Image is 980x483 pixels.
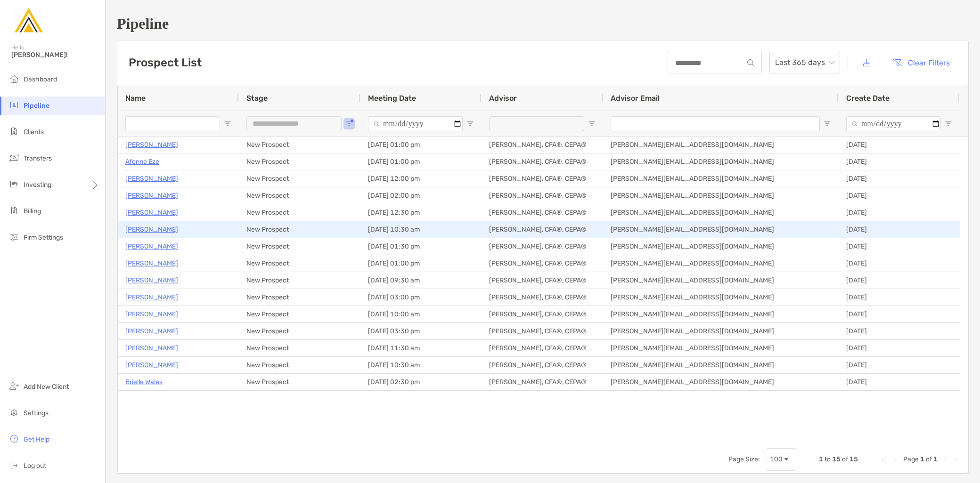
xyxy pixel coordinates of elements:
div: [PERSON_NAME][EMAIL_ADDRESS][DOMAIN_NAME] [603,272,839,289]
div: Page Size [766,448,796,471]
div: [PERSON_NAME][EMAIL_ADDRESS][DOMAIN_NAME] [603,238,839,255]
a: [PERSON_NAME] [125,359,178,371]
span: of [926,455,932,463]
img: pipeline icon [8,99,20,111]
div: [PERSON_NAME], CFA®, CEPA® [482,170,603,187]
h1: Pipeline [117,15,969,32]
div: First Page [881,456,888,463]
a: [PERSON_NAME] [125,291,178,303]
div: [DATE] 12:00 pm [360,170,482,187]
div: [DATE] [839,187,960,204]
div: [PERSON_NAME], CFA®, CEPA® [482,357,603,373]
span: Advisor Email [611,94,660,103]
div: [DATE] [839,255,960,272]
a: [PERSON_NAME] [125,308,178,320]
span: Page [903,455,919,463]
div: New Prospect [239,255,360,272]
img: dashboard icon [8,73,20,84]
div: [PERSON_NAME], CFA®, CEPA® [482,340,603,356]
div: [DATE] [839,374,960,390]
a: [PERSON_NAME] [125,241,178,252]
div: New Prospect [239,323,360,339]
div: New Prospect [239,204,360,221]
span: Transfers [24,154,52,162]
a: Brielle Wales [125,376,163,388]
input: Create Date Filter Input [846,116,941,131]
div: [PERSON_NAME][EMAIL_ADDRESS][DOMAIN_NAME] [603,204,839,221]
div: New Prospect [239,272,360,289]
span: Investing [24,181,51,189]
div: [DATE] [839,170,960,187]
span: Name [125,94,146,103]
span: 1 [933,455,938,463]
div: [DATE] 01:30 pm [360,238,482,255]
a: [PERSON_NAME] [125,258,178,269]
a: [PERSON_NAME] [125,190,178,201]
div: [DATE] 10:30 am [360,221,482,238]
img: transfers icon [8,152,20,163]
div: [DATE] 03:30 pm [360,323,482,339]
div: [PERSON_NAME], CFA®, CEPA® [482,137,603,153]
h3: Prospect List [129,56,202,69]
div: [PERSON_NAME][EMAIL_ADDRESS][DOMAIN_NAME] [603,153,839,170]
div: [DATE] 01:00 pm [360,255,482,272]
span: to [825,455,831,463]
div: New Prospect [239,374,360,390]
a: [PERSON_NAME] [125,224,178,235]
div: [PERSON_NAME][EMAIL_ADDRESS][DOMAIN_NAME] [603,374,839,390]
div: [DATE] [839,137,960,153]
a: [PERSON_NAME] [125,342,178,354]
span: Stage [246,94,268,103]
div: [DATE] 03:00 pm [360,289,482,306]
span: 15 [849,455,858,463]
img: logout icon [8,459,20,471]
div: 100 [770,455,783,463]
div: [DATE] [839,340,960,356]
button: Open Filter Menu [345,120,353,128]
span: Billing [24,207,41,215]
span: Create Date [846,94,890,103]
img: billing icon [8,205,20,216]
div: [PERSON_NAME], CFA®, CEPA® [482,187,603,204]
div: [PERSON_NAME], CFA®, CEPA® [482,204,603,221]
a: [PERSON_NAME] [125,325,178,337]
div: Previous Page [892,456,899,463]
div: [DATE] 10:30 am [360,357,482,373]
span: Add New Client [24,383,69,391]
div: New Prospect [239,289,360,306]
div: [PERSON_NAME][EMAIL_ADDRESS][DOMAIN_NAME] [603,221,839,238]
div: [DATE] 10:00 am [360,306,482,322]
div: New Prospect [239,357,360,373]
span: Settings [24,409,49,417]
a: [PERSON_NAME] [125,274,178,286]
span: Get Help [24,435,49,443]
a: [PERSON_NAME] [125,207,178,218]
input: Advisor Email Filter Input [611,116,820,131]
div: [PERSON_NAME][EMAIL_ADDRESS][DOMAIN_NAME] [603,255,839,272]
button: Open Filter Menu [824,120,831,128]
a: Afonne Eze [125,156,159,168]
img: Zoe Logo [11,4,45,38]
div: New Prospect [239,238,360,255]
div: New Prospect [239,153,360,170]
div: [DATE] 01:00 pm [360,153,482,170]
div: New Prospect [239,340,360,356]
span: Log out [24,462,46,470]
div: [PERSON_NAME], CFA®, CEPA® [482,238,603,255]
div: [DATE] 02:00 pm [360,187,482,204]
div: [DATE] [839,357,960,373]
div: [PERSON_NAME], CFA®, CEPA® [482,323,603,339]
div: [PERSON_NAME], CFA®, CEPA® [482,374,603,390]
div: New Prospect [239,221,360,238]
div: New Prospect [239,187,360,204]
div: [DATE] [839,153,960,170]
div: [PERSON_NAME], CFA®, CEPA® [482,221,603,238]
